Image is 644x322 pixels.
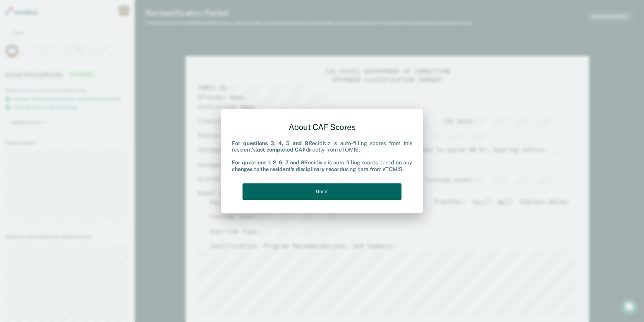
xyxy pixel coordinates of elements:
[232,117,412,137] div: About CAF Scores
[243,183,401,200] button: Got it
[232,140,412,172] div: Recidiviz is auto-filling scores from this resident's directly from eTOMIS. Recidiviz is auto-fil...
[232,166,343,172] b: changes to the resident's disciplinary record
[255,146,305,153] b: last completed CAF
[232,160,304,166] b: For questions 1, 2, 6, 7 and 8
[232,140,309,146] b: For questions 3, 4, 5 and 9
